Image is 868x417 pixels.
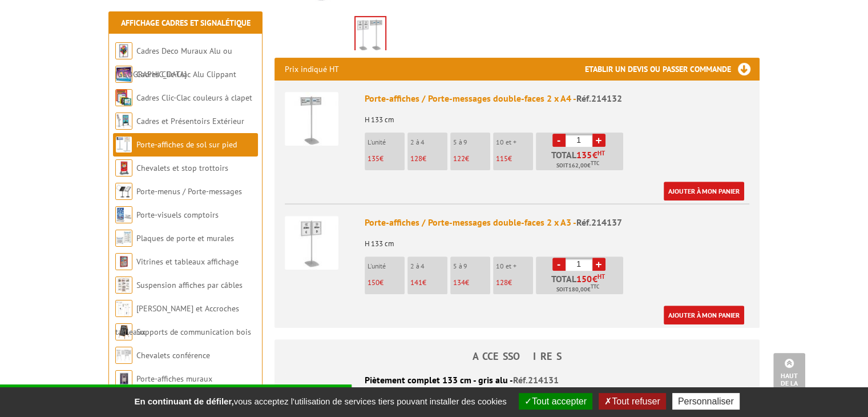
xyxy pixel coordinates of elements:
[115,253,132,270] img: Vitrines et tableaux affichage
[592,274,597,283] span: €
[136,163,228,173] a: Chevalets et stop trottoirs
[453,138,490,146] p: 5 à 9
[576,150,592,159] span: 135
[410,155,447,163] p: €
[576,93,622,104] span: Réf.214132
[115,46,232,79] a: Cadres Deco Muraux Alu ou [GEOGRAPHIC_DATA]
[115,159,132,177] img: Chevalets et stop trottoirs
[368,138,405,146] p: L'unité
[556,161,599,170] span: Soit €
[368,154,380,163] span: 135
[115,113,132,130] img: Cadres et Présentoirs Extérieur
[115,206,132,223] img: Porte-visuels comptoirs
[136,186,242,197] a: Porte-menus / Porte-messages
[773,353,805,400] a: Haut de la page
[136,93,252,103] a: Cadres Clic-Clac couleurs à clapet
[453,154,465,163] span: 122
[410,154,422,163] span: 128
[496,155,533,163] p: €
[285,216,338,270] img: Porte-affiches / Porte-messages double-faces 2 x A3
[368,278,380,287] span: 150
[136,116,244,126] a: Cadres et Présentoirs Extérieur
[568,161,587,170] span: 162,00
[136,280,243,290] a: Suspension affiches par câbles
[539,150,623,170] p: Total
[368,279,405,287] p: €
[592,150,597,159] span: €
[115,300,132,317] img: Cimaises et Accroches tableaux
[519,393,592,410] button: Tout accepter
[576,274,592,283] span: 150
[115,89,132,106] img: Cadres Clic-Clac couleurs à clapet
[128,396,512,406] span: vous acceptez l'utilisation de services tiers pouvant installer des cookies
[365,216,749,229] div: Porte-affiches / Porte-messages double-faces 2 x A3 -
[121,18,251,28] a: Affichage Cadres et Signalétique
[136,233,234,243] a: Plaques de porte et murales
[115,183,132,200] img: Porte-menus / Porte-messages
[136,210,219,220] a: Porte-visuels comptoirs
[556,285,599,294] span: Soit €
[496,138,533,146] p: 10 et +
[496,262,533,270] p: 10 et +
[410,138,447,146] p: 2 à 4
[568,285,587,294] span: 180,00
[136,256,239,267] a: Vitrines et tableaux affichage
[496,154,508,163] span: 115
[664,306,744,324] a: Ajouter à mon panier
[552,134,566,147] a: -
[552,258,566,271] a: -
[115,42,132,59] img: Cadres Deco Muraux Alu ou Bois
[496,278,508,287] span: 128
[115,303,239,337] a: [PERSON_NAME] et Accroches tableaux
[356,17,385,53] img: porte_affiches_214132.jpg
[597,149,605,157] sup: HT
[136,139,237,150] a: Porte-affiches de sol sur pied
[410,262,447,270] p: 2 à 4
[664,182,744,201] a: Ajouter à mon panier
[576,216,622,228] span: Réf.214137
[585,58,760,81] h3: Etablir un devis ou passer commande
[453,278,465,287] span: 134
[115,276,132,294] img: Suspension affiches par câbles
[274,351,760,362] h4: ACCESSOIRES
[115,230,132,247] img: Plaques de porte et murales
[599,393,665,410] button: Tout refuser
[539,274,623,294] p: Total
[365,92,749,105] div: Porte-affiches / Porte-messages double-faces 2 x A4 -
[285,58,339,81] p: Prix indiqué HT
[591,283,599,290] sup: TTC
[365,108,749,124] p: H 133 cm
[496,279,533,287] p: €
[453,155,490,163] p: €
[136,69,236,79] a: Cadres Clic-Clac Alu Clippant
[672,393,740,410] button: Personnaliser (fenêtre modale)
[453,279,490,287] p: €
[285,92,338,146] img: Porte-affiches / Porte-messages double-faces 2 x A4
[368,155,405,163] p: €
[592,258,605,271] a: +
[410,279,447,287] p: €
[115,136,132,153] img: Porte-affiches de sol sur pied
[513,374,559,386] span: Réf.214131
[592,134,605,147] a: +
[453,262,490,270] p: 5 à 9
[136,327,251,337] a: Supports de communication bois
[365,232,749,248] p: H 133 cm
[591,160,599,166] sup: TTC
[368,262,405,270] p: L'unité
[410,278,422,287] span: 141
[597,272,605,280] sup: HT
[285,374,749,387] div: Piètement complet 133 cm - gris alu -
